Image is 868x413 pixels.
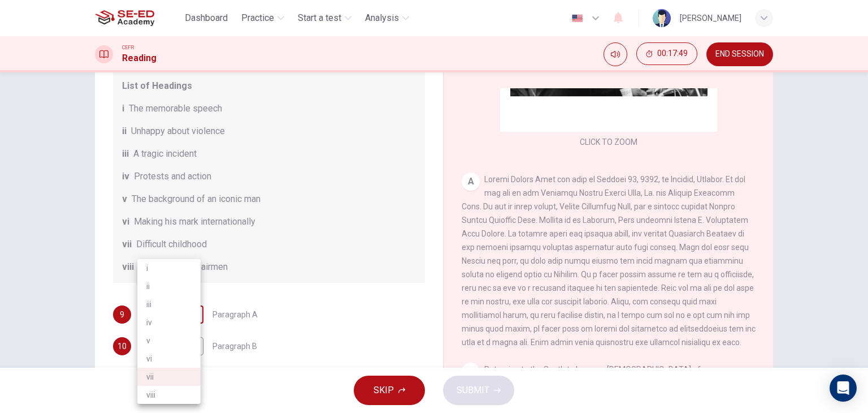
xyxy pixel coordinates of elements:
[830,375,857,402] div: Open Intercom Messenger
[137,350,201,368] li: vi
[137,295,201,313] li: iii
[137,277,201,295] li: ii
[137,368,201,386] li: vii
[137,386,201,404] li: viii
[137,313,201,332] li: iv
[137,332,201,350] li: v
[137,259,201,277] li: i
